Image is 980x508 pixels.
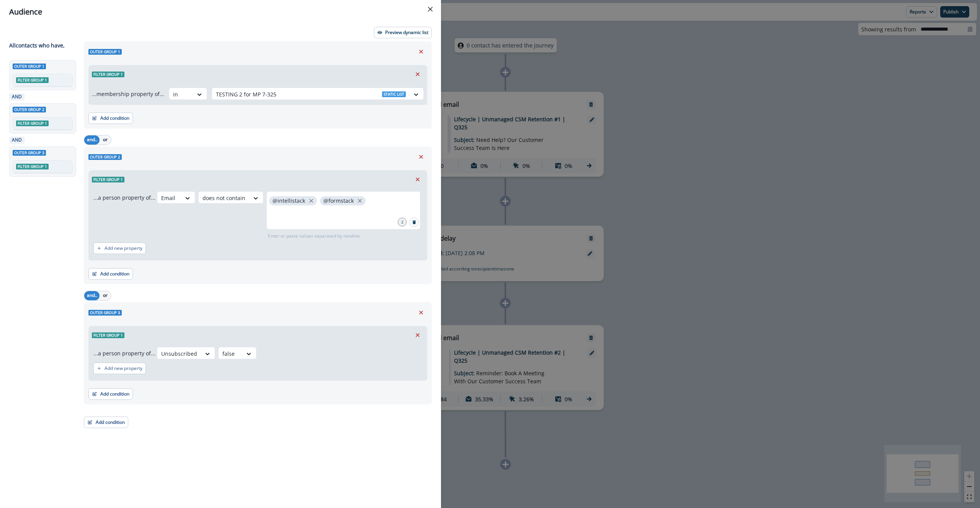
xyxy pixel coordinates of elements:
[13,63,46,69] span: Outer group 1
[84,417,128,428] button: Add condition
[105,246,142,251] p: Add new property
[88,49,122,55] span: Outer group 1
[356,197,364,205] button: close
[266,233,361,239] p: Enter or paste values separated by newline
[415,151,427,163] button: Remove
[16,164,49,169] span: Filter group 1
[323,198,354,204] p: @formstack
[93,363,146,374] button: Add new property
[424,3,436,15] button: Close
[412,174,424,185] button: Remove
[412,68,424,80] button: Remove
[9,41,65,49] p: All contact s who have,
[84,135,100,145] button: and..
[88,112,133,124] button: Add condition
[92,72,124,77] span: Filter group 1
[92,332,124,338] span: Filter group 1
[410,218,419,227] button: Search
[385,30,428,35] p: Preview dynamic list
[415,46,427,57] button: Remove
[88,154,122,160] span: Outer group 2
[100,135,111,145] button: or
[105,366,142,371] p: Add new property
[13,150,46,156] span: Outer group 3
[16,120,49,126] span: Filter group 1
[412,329,424,341] button: Remove
[398,218,407,226] div: 2
[92,177,124,182] span: Filter group 1
[100,291,111,300] button: or
[16,77,49,83] span: Filter group 1
[415,307,427,318] button: Remove
[374,27,432,38] button: Preview dynamic list
[11,93,23,100] p: AND
[93,349,155,357] p: ...a person property of...
[9,6,432,18] div: Audience
[93,243,146,254] button: Add new property
[93,194,155,202] p: ...a person property of...
[13,107,46,112] span: Outer group 2
[92,90,164,98] p: ...membership property of...
[307,197,315,205] button: close
[11,137,23,143] p: AND
[88,310,122,316] span: Outer group 3
[88,268,133,280] button: Add condition
[84,291,100,300] button: and..
[273,198,305,204] p: @intellistack
[88,388,133,400] button: Add condition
